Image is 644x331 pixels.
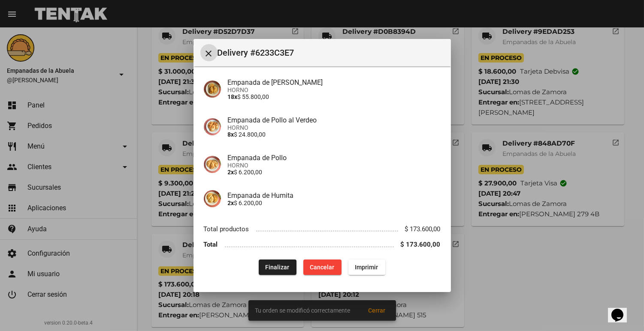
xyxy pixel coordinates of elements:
img: 75ad1656-f1a0-4b68-b603-a72d084c9c4d.jpg [204,190,221,207]
h4: Empanada de [PERSON_NAME] [228,78,441,86]
h4: Empanada de Humita [228,191,441,200]
button: Finalizar [259,259,296,275]
span: HORNO [228,86,441,93]
b: 2x [228,200,234,206]
img: 10349b5f-e677-4e10-aec3-c36b893dfd64.jpg [204,156,221,173]
span: HORNO [228,162,441,169]
img: f753fea7-0f09-41b3-9a9e-ddb84fc3b359.jpg [204,81,221,98]
h4: Empanada de Pollo [228,154,441,162]
span: Imprimir [355,264,378,271]
button: Cerrar [200,44,218,61]
img: b535b57a-eb23-4682-a080-b8c53aa6123f.jpg [204,118,221,135]
b: 8x [228,131,234,138]
span: HORNO [228,124,441,131]
button: Imprimir [348,259,385,275]
li: Total $ 173.600,00 [204,237,441,253]
h4: Empanada de Pollo al Verdeo [228,116,441,124]
mat-icon: Cerrar [204,48,214,59]
iframe: chat widget [608,297,635,322]
span: Cancelar [310,264,335,271]
li: Total productos $ 173.600,00 [204,221,441,237]
b: 2x [228,169,234,176]
p: $ 6.200,00 [228,169,441,176]
p: $ 55.800,00 [228,93,441,100]
p: $ 24.800,00 [228,131,441,138]
p: $ 6.200,00 [228,200,441,206]
b: 18x [228,93,238,100]
span: Delivery #6233C3E7 [218,46,444,60]
span: Finalizar [266,264,290,271]
button: Cancelar [303,259,342,275]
